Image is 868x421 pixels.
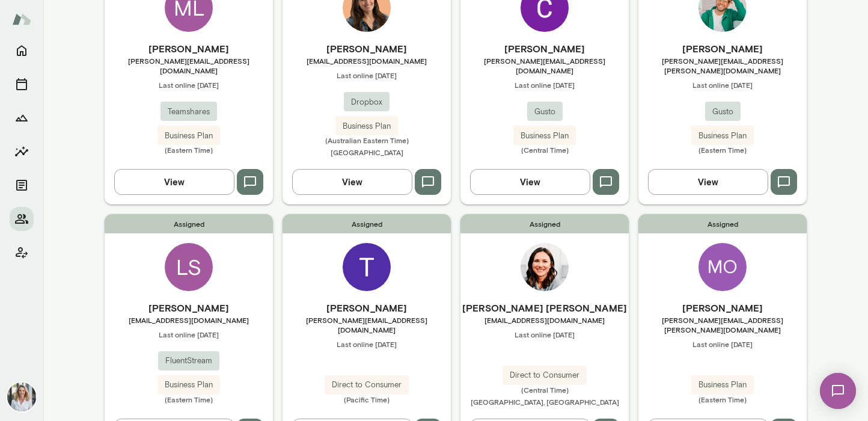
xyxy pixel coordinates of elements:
span: Last online [DATE] [105,80,273,90]
span: Assigned [105,214,273,233]
img: Taylor Wong [343,243,391,291]
span: Direct to Consumer [503,369,587,381]
span: (Australian Eastern Time) [283,135,451,145]
span: (Eastern Time) [105,395,273,404]
span: Gusto [527,106,563,118]
span: Last online [DATE] [638,80,807,90]
h6: [PERSON_NAME] [105,301,273,315]
h6: [PERSON_NAME] [283,41,451,56]
span: Assigned [460,214,629,233]
span: Assigned [283,214,451,233]
span: [GEOGRAPHIC_DATA] [331,148,403,156]
span: Last online [DATE] [283,70,451,80]
span: FluentStream [158,355,219,367]
span: Business Plan [513,130,576,142]
span: Last online [DATE] [105,330,273,339]
h6: [PERSON_NAME] [460,41,629,56]
button: View [114,169,234,194]
span: [PERSON_NAME][EMAIL_ADDRESS][PERSON_NAME][DOMAIN_NAME] [638,56,807,75]
span: (Eastern Time) [105,145,273,155]
h6: [PERSON_NAME] [105,41,273,56]
span: [EMAIL_ADDRESS][DOMAIN_NAME] [283,56,451,66]
span: Last online [DATE] [460,330,629,339]
img: Leigh Anna Sodac [521,243,569,291]
span: Last online [DATE] [283,339,451,349]
button: Home [10,38,34,63]
button: Growth Plan [10,106,34,130]
span: (Eastern Time) [638,145,807,155]
img: Mento [12,8,31,31]
span: [GEOGRAPHIC_DATA], [GEOGRAPHIC_DATA] [471,398,619,406]
span: Gusto [705,106,741,118]
span: Business Plan [335,120,398,132]
span: [PERSON_NAME][EMAIL_ADDRESS][DOMAIN_NAME] [105,56,273,75]
button: Documents [10,173,34,197]
span: [PERSON_NAME][EMAIL_ADDRESS][DOMAIN_NAME] [460,56,629,75]
span: Assigned [638,214,807,233]
button: View [470,169,590,194]
span: [PERSON_NAME][EMAIL_ADDRESS][DOMAIN_NAME] [283,315,451,334]
span: Dropbox [344,96,390,108]
span: [EMAIL_ADDRESS][DOMAIN_NAME] [105,315,273,325]
button: Client app [10,241,34,265]
button: View [648,169,768,194]
h6: [PERSON_NAME] [638,301,807,315]
div: LS [165,243,213,291]
span: (Pacific Time) [283,395,451,404]
h6: [PERSON_NAME] [283,301,451,315]
span: Last online [DATE] [460,80,629,90]
span: Direct to Consumer [325,379,409,391]
button: View [292,169,412,194]
span: (Central Time) [460,145,629,155]
h6: [PERSON_NAME] [PERSON_NAME] [460,301,629,315]
button: Sessions [10,72,34,96]
img: Molly Wolfe [698,243,747,291]
span: (Eastern Time) [638,395,807,404]
span: Business Plan [691,130,754,142]
button: Insights [10,140,34,164]
img: Jennifer Palazzo [7,383,36,411]
span: [PERSON_NAME][EMAIL_ADDRESS][PERSON_NAME][DOMAIN_NAME] [638,315,807,334]
span: (Central Time) [460,385,629,395]
span: Business Plan [157,379,220,391]
h6: [PERSON_NAME] [638,41,807,56]
span: Teamshares [160,106,217,118]
button: Members [10,207,34,231]
span: [EMAIL_ADDRESS][DOMAIN_NAME] [460,315,629,325]
span: Business Plan [691,379,754,391]
span: Business Plan [157,130,220,142]
span: Last online [DATE] [638,339,807,349]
